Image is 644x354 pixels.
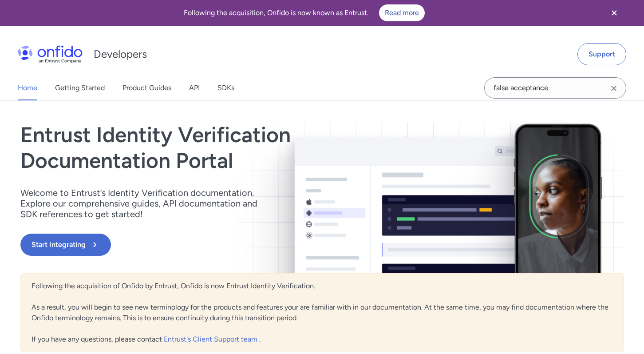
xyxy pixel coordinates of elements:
[598,2,631,24] button: Close banner
[20,122,443,173] h1: Entrust Identity Verification Documentation Portal
[608,83,619,94] svg: Clear search field button
[217,76,234,100] a: SDKs
[94,47,147,61] h1: Developers
[18,76,37,100] a: Home
[11,4,598,21] div: Following the acquisition, Onfido is now known as Entrust.
[164,335,259,343] a: Entrust's Client Support team
[18,45,83,63] img: Onfido Logo
[20,187,269,219] p: Welcome to Entrust’s Identity Verification documentation. Explore our comprehensive guides, API d...
[577,43,626,65] a: Support
[20,273,624,352] div: Following the acquisition of Onfido by Entrust, Onfido is now Entrust Identity Verification. As a...
[20,234,443,256] a: Start Integrating
[122,76,171,100] a: Product Guides
[55,76,105,100] a: Getting Started
[609,8,620,18] svg: Close banner
[20,234,111,256] button: Start Integrating
[484,77,626,99] input: Onfido search input field
[379,4,425,21] a: Read more
[189,76,200,100] a: API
